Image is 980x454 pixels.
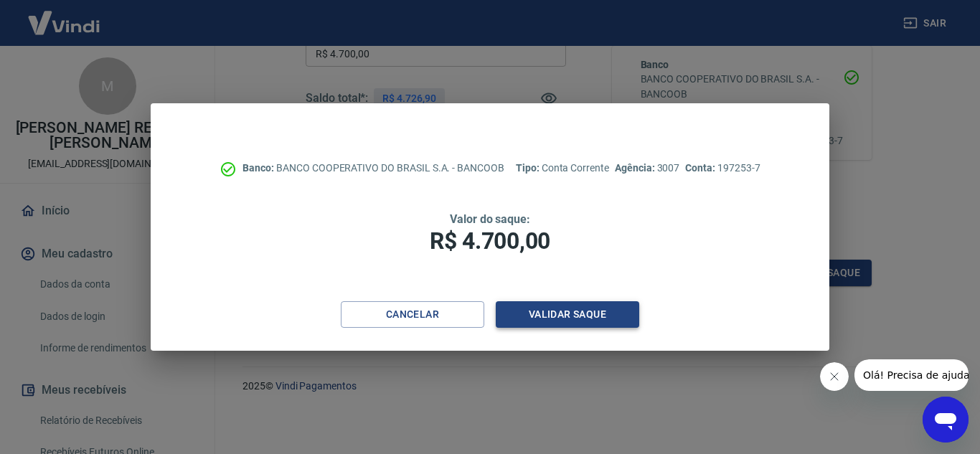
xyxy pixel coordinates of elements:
[516,161,609,176] p: Conta Corrente
[923,397,969,443] iframe: Botão para abrir a janela de mensagens
[685,161,760,176] p: 197253-7
[516,162,542,174] span: Tipo:
[615,162,657,174] span: Agência:
[854,359,969,391] iframe: Mensagem da empresa
[242,162,276,174] span: Banco:
[820,362,849,391] iframe: Fechar mensagem
[450,212,530,226] span: Valor do saque:
[242,161,504,176] p: BANCO COOPERATIVO DO BRASIL S.A. - BANCOOB
[615,161,679,176] p: 3007
[341,301,484,328] button: Cancelar
[685,162,717,174] span: Conta:
[430,227,550,255] span: R$ 4.700,00
[496,301,639,328] button: Validar saque
[9,10,121,22] span: Olá! Precisa de ajuda?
